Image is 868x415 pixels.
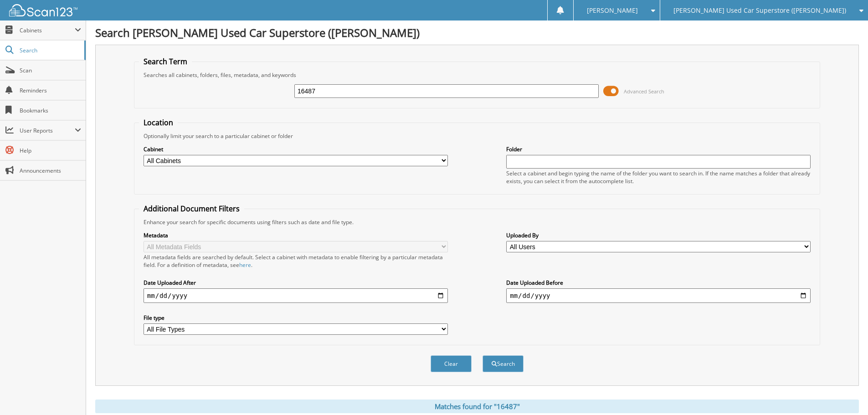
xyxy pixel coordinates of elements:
[587,8,638,13] span: [PERSON_NAME]
[506,288,811,303] input: end
[139,118,178,128] legend: Location
[95,25,859,40] h1: Search [PERSON_NAME] Used Car Superstore ([PERSON_NAME])
[20,147,81,154] span: Help
[144,231,448,239] label: Metadata
[506,145,811,153] label: Folder
[144,314,448,322] label: File type
[673,8,846,13] span: [PERSON_NAME] Used Car Superstore ([PERSON_NAME])
[506,231,811,239] label: Uploaded By
[9,4,77,16] img: scan123-logo-white.svg
[506,169,811,185] div: Select a cabinet and begin typing the name of the folder you want to search in. If the name match...
[20,46,80,54] span: Search
[139,132,815,140] div: Optionally limit your search to a particular cabinet or folder
[139,71,815,79] div: Searches all cabinets, folders, files, metadata, and keywords
[20,107,81,114] span: Bookmarks
[20,26,75,34] span: Cabinets
[139,218,815,226] div: Enhance your search for specific documents using filters such as date and file type.
[20,127,75,134] span: User Reports
[20,167,81,174] span: Announcements
[624,88,664,95] span: Advanced Search
[431,355,472,372] button: Clear
[95,400,859,413] div: Matches found for "16487"
[144,145,448,153] label: Cabinet
[144,288,448,303] input: start
[239,261,251,269] a: here
[506,279,811,287] label: Date Uploaded Before
[144,279,448,287] label: Date Uploaded After
[20,67,81,74] span: Scan
[144,253,448,269] div: All metadata fields are searched by default. Select a cabinet with metadata to enable filtering b...
[139,56,192,67] legend: Search Term
[139,204,244,214] legend: Additional Document Filters
[20,87,81,94] span: Reminders
[483,355,524,372] button: Search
